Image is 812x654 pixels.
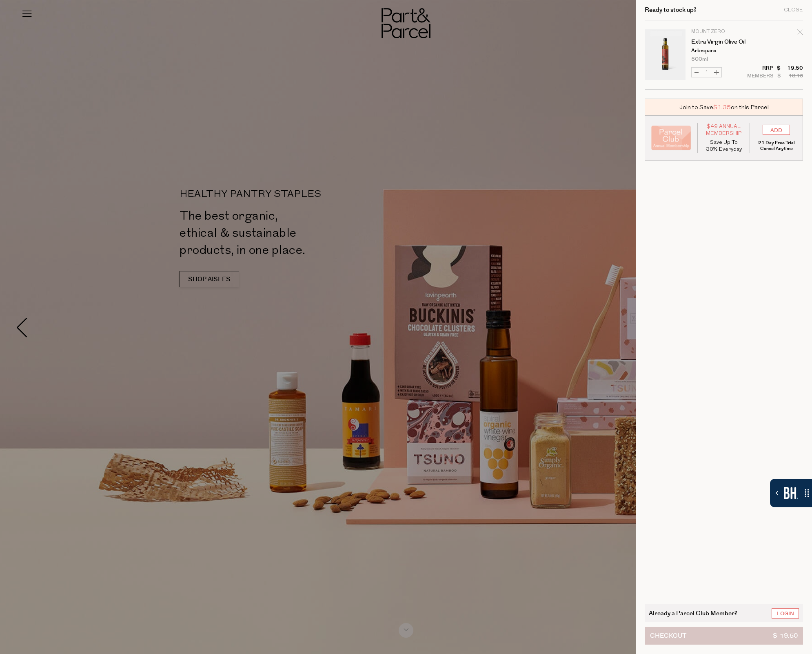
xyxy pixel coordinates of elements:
p: Save Up To 30% Everyday [704,139,744,153]
span: $49 Annual Membership [704,123,744,137]
div: Close [784,7,803,13]
span: $1.35 [713,103,731,112]
p: Mount Zero [691,29,754,34]
div: Join to Save on this Parcel [645,99,803,116]
span: 500ml [691,57,708,62]
span: Checkout [650,627,686,644]
input: QTY Extra Virgin Olive Oil [701,68,712,77]
span: Already a Parcel Club Member? [649,608,737,618]
a: Extra Virgin Olive Oil [691,39,754,45]
a: Login [772,608,799,619]
input: ADD [763,125,790,135]
p: Arbequina [691,48,754,53]
span: $ 19.50 [773,627,798,644]
div: Remove Extra Virgin Olive Oil [797,28,803,39]
p: 21 Day Free Trial Cancel Anytime [756,140,796,152]
button: Checkout$ 19.50 [645,627,803,645]
h2: Ready to stock up? [645,7,697,13]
